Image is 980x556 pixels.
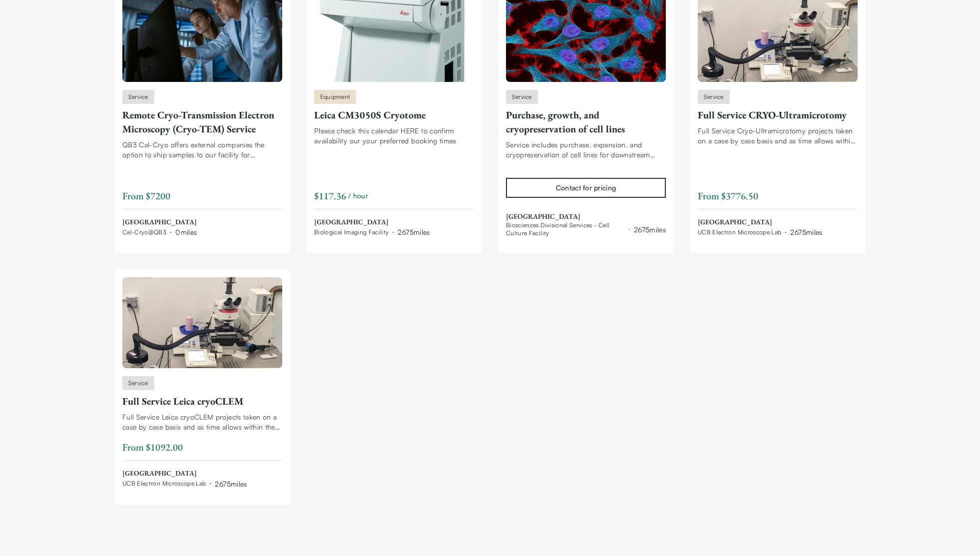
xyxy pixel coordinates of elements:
[122,140,282,160] div: QB3 Cal-Cryo offers external companies the option to ship samples to our facility for preparation...
[314,108,474,122] div: Leica CM3050S Cryotome
[128,92,148,101] span: Service
[698,189,758,202] span: From $3776.50
[122,277,282,368] img: Full Service Leica cryoCLEM
[122,469,247,479] span: [GEOGRAPHIC_DATA]
[348,190,368,201] span: / hour
[128,379,148,388] span: Service
[698,217,823,227] span: [GEOGRAPHIC_DATA]
[122,108,282,136] div: Remote Cryo-Transmission Electron Microscopy (Cryo-TEM) Service
[122,441,183,454] span: From $1092.00
[175,227,197,237] div: 0 miles
[698,108,858,122] div: Full Service CRYO-Ultramicrotomy
[398,227,430,237] div: 2675 miles
[506,140,666,160] div: Service includes purchase, expansion, and cryopreservation of cell lines for downstream analysis.
[122,480,206,488] span: UCB Electron Microscope Lab
[506,221,625,237] span: Biosciences Divisional Services - Cell Culture Facility
[122,412,282,432] div: Full Service Leica cryoCLEM projects taken on a case by case basis and as time allows within the ...
[215,479,247,489] div: 2675 miles
[704,92,724,101] span: Service
[122,277,282,489] a: Full Service Leica cryoCLEM ServiceFull Service Leica cryoCLEMFull Service Leica cryoCLEM project...
[506,108,666,136] div: Purchase, growth, and cryopreservation of cell lines
[122,394,282,408] div: Full Service Leica cryoCLEM
[556,182,616,193] div: Contact for pricing
[122,217,197,227] span: [GEOGRAPHIC_DATA]
[122,228,166,236] span: Cal-Cryo@QB3
[320,92,350,101] span: Equipment
[314,217,430,227] span: [GEOGRAPHIC_DATA]
[314,126,474,146] div: Please check this calendar HERE to confirm availability our your preferred booking times
[506,212,666,222] span: [GEOGRAPHIC_DATA]
[790,227,822,237] div: 2675 miles
[314,228,389,236] span: Biological Imaging Facility
[512,92,532,101] span: Service
[634,224,666,235] div: 2675 miles
[314,189,346,203] div: $117.36
[698,126,858,146] div: Full Service Cryo-Ultramicrotomy projects taken on a case by case basis and as time allows within...
[698,228,781,236] span: UCB Electron Microscope Lab
[122,189,170,202] span: From $7200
